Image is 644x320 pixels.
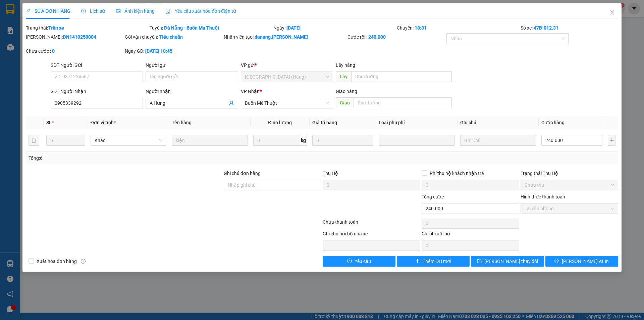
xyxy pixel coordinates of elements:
[427,170,487,177] span: Phí thu hộ khách nhận trả
[534,25,558,31] b: 47B-012.31
[255,34,308,40] b: danang.[PERSON_NAME]
[81,8,105,14] span: Lịch sử
[145,48,172,54] b: [DATE] 10:45
[423,258,451,265] span: Thêm ĐH mới
[396,24,520,32] div: Chuyến:
[81,9,86,13] span: clock-circle
[460,135,536,146] input: Ghi Chú
[471,256,544,267] button: save[PERSON_NAME] thay đổi
[273,24,396,32] div: Ngày:
[51,61,143,69] div: SĐT Người Gửi
[422,230,519,240] div: Chi phí nội bộ
[125,33,222,41] div: Gói vận chuyển:
[146,61,238,69] div: Người gửi
[46,120,52,125] span: SL
[312,135,373,146] input: 0
[347,33,445,41] div: Cước rồi :
[336,71,351,82] span: Lấy
[172,135,248,146] input: VD: Bàn, Ghế
[29,154,249,162] div: Tổng: 6
[554,259,559,264] span: printer
[149,24,273,32] div: Tuyến:
[224,33,346,41] div: Nhân viên tạo:
[172,120,192,125] span: Tên hàng
[521,194,565,199] label: Hình thức thanh toán
[422,194,444,199] span: Tổng cước
[477,259,482,264] span: save
[312,120,337,125] span: Giá trị hàng
[146,88,238,95] div: Người nhận
[95,135,162,145] span: Khác
[224,180,321,190] input: Ghi chú đơn hàng
[355,258,371,265] span: Yêu cầu
[26,47,123,55] div: Chưa cước :
[545,256,618,267] button: printer[PERSON_NAME] và In
[34,258,79,265] span: Xuất hóa đơn hàng
[336,97,354,108] span: Giao
[29,135,39,146] button: delete
[397,256,470,267] button: plusThêm ĐH mới
[458,116,539,129] th: Ghi chú
[415,259,420,264] span: plus
[116,9,120,13] span: picture
[525,180,614,190] span: Chưa thu
[26,33,123,41] div: [PERSON_NAME]:
[63,34,96,40] b: ĐN1410250004
[300,135,307,146] span: kg
[520,24,619,32] div: Số xe:
[368,34,386,40] b: 240.000
[245,98,329,108] span: Buôn Mê Thuột
[376,116,457,129] th: Loại phụ phí
[562,258,609,265] span: [PERSON_NAME] và In
[525,203,614,214] span: Tại văn phòng
[323,230,420,240] div: Ghi chú nội bộ nhà xe
[25,24,149,32] div: Trạng thái:
[415,25,427,31] b: 18:31
[541,120,565,125] span: Cước hàng
[323,171,338,176] span: Thu Hộ
[268,120,292,125] span: Định lượng
[165,8,236,14] span: Yêu cầu xuất hóa đơn điện tử
[81,259,86,264] span: info-circle
[521,170,618,177] div: Trạng thái Thu Hộ
[322,218,421,230] div: Chưa thanh toán
[116,8,155,14] span: Ảnh kiện hàng
[229,100,234,106] span: user-add
[224,171,261,176] label: Ghi chú đơn hàng
[351,71,452,82] input: Dọc đường
[241,89,260,94] span: VP Nhận
[48,25,64,31] b: Trên xe
[26,8,70,14] span: SỬA ĐƠN HÀNG
[603,3,622,22] button: Close
[125,47,222,55] div: Ngày GD:
[52,48,55,54] b: 0
[286,25,301,31] b: [DATE]
[165,9,171,14] img: icon
[484,258,538,265] span: [PERSON_NAME] thay đổi
[336,62,355,68] span: Lấy hàng
[159,34,183,40] b: Tiêu chuẩn
[241,61,333,69] div: VP gửi
[91,120,116,125] span: Đơn vị tính
[323,256,395,267] button: exclamation-circleYêu cầu
[26,9,31,13] span: edit
[51,88,143,95] div: SĐT Người Nhận
[608,135,615,146] button: plus
[164,25,219,31] b: Đà Nẵng - Buôn Ma Thuột
[245,72,329,82] span: Đà Nẵng (Hàng)
[347,259,352,264] span: exclamation-circle
[609,10,615,15] span: close
[336,89,357,94] span: Giao hàng
[354,97,452,108] input: Dọc đường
